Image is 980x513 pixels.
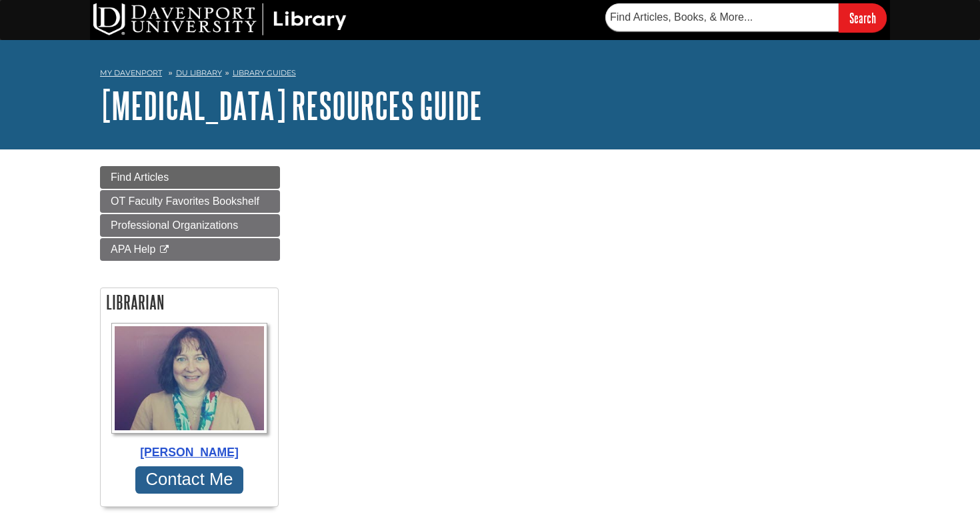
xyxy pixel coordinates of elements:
a: Profile Photo [PERSON_NAME] [107,323,271,462]
a: Find Articles [100,166,280,189]
i: This link opens in a new window [159,245,170,254]
a: [MEDICAL_DATA] Resources Guide [100,85,482,126]
input: Find Articles, Books, & More... [605,3,839,31]
a: APA Help [100,238,280,261]
a: Professional Organizations [100,214,280,237]
span: APA Help [111,243,155,255]
span: Find Articles [111,171,169,183]
img: Profile Photo [111,323,267,434]
img: DU Library [93,3,347,35]
form: Searches DU Library's articles, books, and more [605,3,887,32]
a: DU Library [176,68,222,77]
span: Professional Organizations [111,219,238,231]
h2: Librarian [101,288,278,316]
input: Search [839,3,887,32]
a: OT Faculty Favorites Bookshelf [100,190,280,213]
a: Contact Me [135,466,243,494]
a: My Davenport [100,67,162,79]
a: Library Guides [233,68,296,77]
span: OT Faculty Favorites Bookshelf [111,195,259,207]
div: [PERSON_NAME] [107,444,271,461]
nav: breadcrumb [100,64,880,85]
